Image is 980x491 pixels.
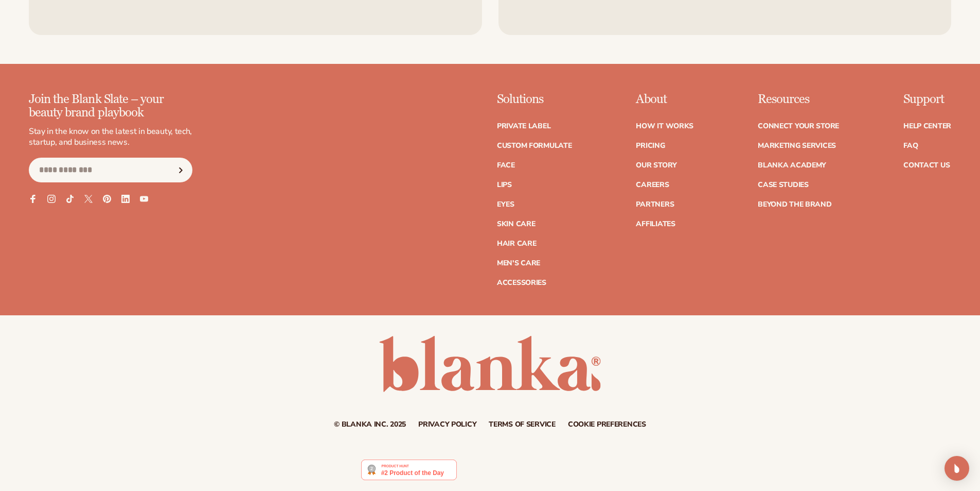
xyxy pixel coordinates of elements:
[489,421,556,428] a: Terms of service
[29,126,192,148] p: Stay in the know on the latest in beauty, tech, startup, and business news.
[497,162,515,169] a: Face
[758,181,809,189] a: Case Studies
[636,181,669,189] a: Careers
[497,93,572,106] p: Solutions
[465,459,619,486] iframe: Customer reviews powered by Trustpilot
[758,123,839,130] a: Connect your store
[758,201,832,208] a: Beyond the brand
[568,421,646,428] a: Cookie preferences
[497,221,535,228] a: Skin Care
[497,181,512,189] a: Lips
[29,93,192,120] p: Join the Blank Slate – your beauty brand playbook
[636,221,675,228] a: Affiliates
[636,123,693,130] a: How It Works
[169,158,192,182] button: Subscribe
[636,93,693,106] p: About
[497,260,540,267] a: Men's Care
[758,162,826,169] a: Blanka Academy
[497,240,536,247] a: Hair Care
[497,201,514,208] a: Eyes
[636,201,674,208] a: Partners
[903,162,950,169] a: Contact Us
[497,142,572,149] a: Custom formulate
[497,279,546,286] a: Accessories
[903,142,918,149] a: FAQ
[903,123,951,130] a: Help Center
[636,162,676,169] a: Our Story
[636,142,665,149] a: Pricing
[903,93,951,106] p: Support
[361,460,456,480] img: Blanka - Start a beauty or cosmetic line in under 5 minutes | Product Hunt
[418,421,476,428] a: Privacy policy
[497,123,550,130] a: Private label
[758,93,839,106] p: Resources
[334,419,406,429] small: © Blanka Inc. 2025
[758,142,836,149] a: Marketing services
[945,456,969,481] div: Open Intercom Messenger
